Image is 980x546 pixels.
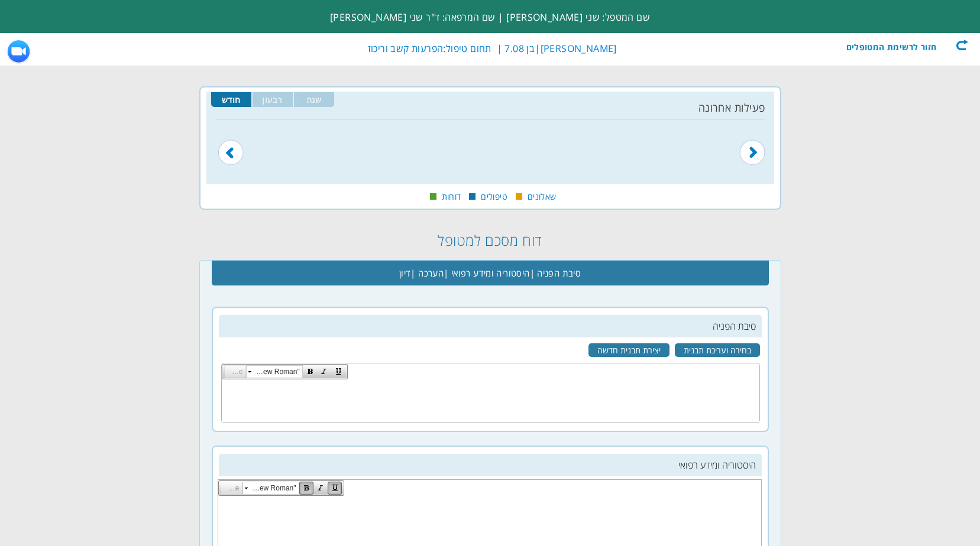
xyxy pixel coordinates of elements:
input: רבעון [253,92,293,107]
span: [PERSON_NAME] [541,42,617,55]
span: דיון [399,261,411,285]
a: Italic [313,481,328,495]
span: "Times New Roman" [249,482,296,494]
a: Bold [299,481,313,495]
span: היסטוריה ומידע רפואי | [444,261,529,285]
input: חודש [211,92,251,107]
h2: דוח מסכם למטופל [199,223,781,257]
span: שאלונים [528,191,556,202]
div: | [247,39,617,58]
a: Size [221,482,242,495]
span: Size [231,366,243,378]
img: prev [739,125,765,165]
span: סיבת הפניה | [530,261,581,285]
span: Size [227,482,240,494]
img: ZoomMeetingIcon.png [6,39,31,64]
span: דוחות [442,191,461,202]
img: next [218,125,244,165]
a: "Times New Roman" [246,365,303,378]
div: פעילות אחרונה [215,100,765,115]
a: "Times New Roman" [242,482,299,495]
iframe: Rich text editor with ID ctl00_MainContent_ctl03_txt [222,380,759,422]
a: Size [224,365,246,378]
a: יצירת תבנית חדשה [588,343,669,357]
label: הפרעות קשב וריכוז [368,42,444,55]
a: בחירה ועריכת תבנית [675,343,760,357]
a: Underline [331,365,345,379]
span: "Times New Roman" [253,366,300,378]
a: Underline [328,481,342,495]
h2: היסטוריה ומידע רפואי [219,454,762,476]
a: Bold [303,365,317,379]
input: שנה [294,92,334,107]
span: טיפולים [481,191,507,202]
label: בן 7.08 [504,42,535,55]
span: הערכה | [410,261,444,285]
h2: סיבת הפניה [219,315,762,337]
span: | תחום טיפול: [365,42,502,55]
a: Italic [317,365,331,379]
span: שם המטפל: שני [PERSON_NAME] | שם המרפאה: ד"ר שני [PERSON_NAME] [330,11,650,24]
div: חזור לרשימת המטופלים [832,39,968,51]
